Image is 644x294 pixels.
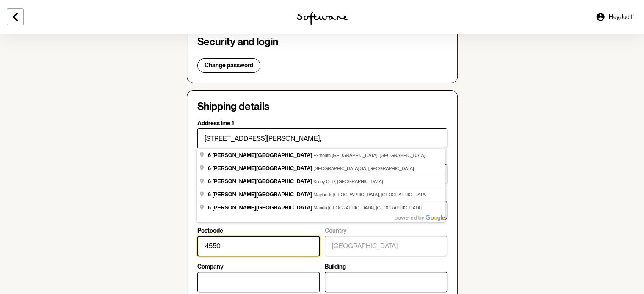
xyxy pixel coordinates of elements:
[208,178,211,184] span: 6
[313,179,383,184] span: Kilcoy QLD, [GEOGRAPHIC_DATA]
[313,153,425,158] span: Exmouth [GEOGRAPHIC_DATA], [GEOGRAPHIC_DATA]
[197,58,260,73] button: Change password
[197,263,224,270] p: Company
[313,166,414,171] span: [GEOGRAPHIC_DATA] SA, [GEOGRAPHIC_DATA]
[609,14,634,21] span: Hey, Judit !
[212,191,312,198] span: [PERSON_NAME][GEOGRAPHIC_DATA]
[197,101,269,113] h4: Shipping details
[197,128,447,148] input: Address line 1
[212,204,312,211] span: [PERSON_NAME][GEOGRAPHIC_DATA]
[297,12,348,25] img: software logo
[212,165,312,171] span: [PERSON_NAME][GEOGRAPHIC_DATA]
[313,205,421,210] span: Manilla [GEOGRAPHIC_DATA], [GEOGRAPHIC_DATA]
[325,227,347,234] p: Country
[208,152,211,158] span: 6
[212,178,312,184] span: [PERSON_NAME][GEOGRAPHIC_DATA]
[208,165,211,171] span: 6
[590,7,639,27] a: Hey,Judit!
[197,36,447,48] h4: Security and login
[208,191,211,198] span: 6
[197,120,234,127] p: Address line 1
[205,62,253,69] span: Change password
[313,192,426,197] span: Maylands [GEOGRAPHIC_DATA], [GEOGRAPHIC_DATA]
[208,204,211,211] span: 6
[325,263,346,270] p: Building
[197,227,223,234] p: Postcode
[197,236,320,256] input: Postcode
[212,152,312,158] span: [PERSON_NAME][GEOGRAPHIC_DATA]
